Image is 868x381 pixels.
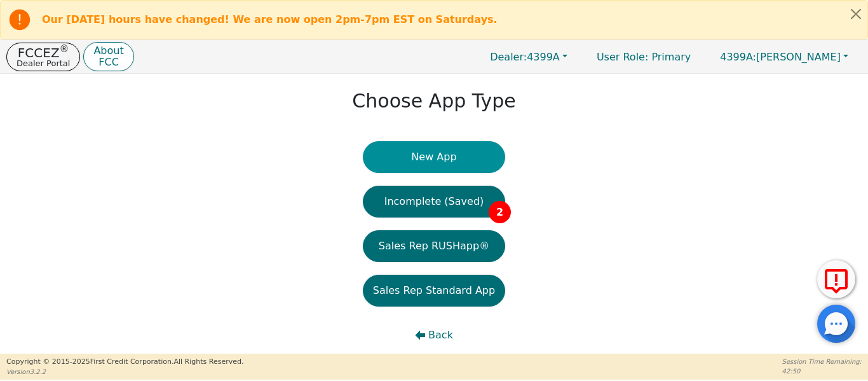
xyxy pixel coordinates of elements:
button: 4399A:[PERSON_NAME] [707,47,862,67]
span: 4399A: [720,51,756,63]
span: 4399A [490,51,560,63]
p: Primary [584,45,703,69]
button: Incomplete (Saved)2 [363,186,505,218]
button: FCCEZ®Dealer Portal [6,43,80,71]
p: Version 3.2.2 [6,367,243,377]
p: Session Time Remaining: [782,357,862,366]
button: Close alert [844,1,867,27]
span: User Role : [597,51,648,63]
b: Our [DATE] hours have changed! We are now open 2pm-7pm EST on Saturdays. [42,13,498,25]
p: 42:50 [782,366,862,376]
button: Sales Rep Standard App [363,275,505,307]
p: Copyright © 2015- 2025 First Credit Corporation. [6,357,243,368]
span: All Rights Reserved. [173,357,243,366]
button: Dealer:4399A [477,47,581,67]
button: AboutFCC [83,42,133,72]
button: New App [363,141,505,173]
span: 2 [489,201,511,223]
h1: Choose App Type [352,90,515,113]
sup: ® [60,43,69,55]
span: Dealer: [490,51,527,63]
button: Report Error to FCC [817,260,855,298]
button: Back [363,319,505,351]
p: About [93,46,123,56]
span: [PERSON_NAME] [720,51,841,63]
p: FCCEZ [17,46,70,59]
a: User Role: Primary [584,45,703,69]
p: Dealer Portal [17,59,70,67]
span: Back [428,328,453,343]
button: Sales Rep RUSHapp® [363,230,505,262]
p: FCC [93,57,123,67]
